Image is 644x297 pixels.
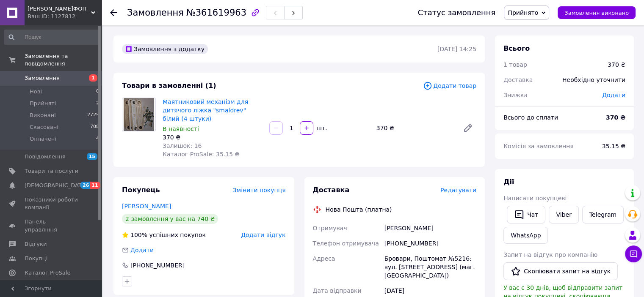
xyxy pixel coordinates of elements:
div: [PHONE_NUMBER] [383,236,478,251]
div: 370 ₴ [373,122,456,134]
div: [PERSON_NAME] [383,221,478,236]
span: Залишок: 16 [163,142,202,149]
span: Знижка [503,92,528,98]
a: Telegram [582,206,624,223]
span: Товари та послуги [25,167,78,175]
div: 370 ₴ [608,60,625,69]
span: Додати [130,247,154,253]
span: Доставка [313,186,350,194]
span: Дата відправки [313,287,362,294]
span: Замовлення та повідомлення [25,52,102,68]
span: 2725 [87,112,99,119]
span: 2 [96,100,99,107]
img: Маятниковий механізм для дитячого ліжка "smaldrev" білий (4 штуки) [124,98,154,131]
div: Статус замовлення [418,8,496,17]
span: Мальченко І.П.ФОП [28,5,91,13]
div: 2 замовлення у вас на 740 ₴ [122,214,218,224]
span: Товари в замовленні (1) [122,82,216,90]
span: 1 товар [503,61,527,68]
button: Чат з покупцем [625,245,642,262]
div: успішних покупок [122,231,206,239]
span: Нові [30,88,42,95]
span: Додати відгук [241,232,285,238]
span: Редагувати [440,187,476,193]
span: В наявності [163,125,199,132]
a: Маятниковий механізм для дитячого ліжка "smaldrev" білий (4 штуки) [163,98,248,122]
input: Пошук [4,30,100,45]
span: №361619963 [186,8,246,18]
span: Замовлення [127,8,184,18]
span: Всього до сплати [503,114,558,121]
div: 370 ₴ [163,133,263,142]
span: 4 [96,135,99,143]
span: Додати товар [423,81,476,90]
b: 370 ₴ [606,114,625,121]
button: Чат [507,206,545,223]
span: Телефон отримувача [313,240,379,247]
div: Необхідно уточнити [557,71,630,89]
span: Змінити покупця [233,187,286,193]
span: 0 [96,88,99,95]
span: Отримувач [313,225,347,232]
span: 26 [80,182,90,189]
span: Показники роботи компанії [25,196,78,211]
span: [DEMOGRAPHIC_DATA] [25,182,87,189]
span: Комісія за замовлення [503,143,574,150]
span: Дії [503,178,514,186]
span: Виконані [30,112,56,119]
span: 15 [87,153,97,160]
div: Замовлення з додатку [122,44,208,54]
span: Замовлення [25,74,60,82]
span: 1 [89,74,97,82]
span: Всього [503,44,530,52]
span: Запит на відгук про компанію [503,251,597,258]
div: Повернутися назад [110,8,117,17]
a: Viber [549,206,578,223]
div: шт. [314,124,328,132]
span: Скасовані [30,123,58,131]
div: Ваш ID: 1127812 [28,13,102,20]
span: Покупці [25,255,47,262]
div: [PHONE_NUMBER] [130,261,185,270]
span: 708 [90,123,99,131]
span: Прийнято [508,9,538,16]
a: Редагувати [459,120,476,136]
a: WhatsApp [503,227,548,244]
button: Замовлення виконано [558,6,636,19]
span: Додати [602,92,625,98]
span: Повідомлення [25,153,66,161]
span: 11 [90,182,100,189]
span: Замовлення виконано [564,10,629,16]
span: Відгуки [25,240,47,248]
span: Каталог ProSale: 35.15 ₴ [163,151,239,158]
span: Оплачені [30,135,56,143]
span: Прийняті [30,100,56,107]
button: Скопіювати запит на відгук [503,262,618,280]
span: 100% [130,232,147,238]
div: Бровари, Поштомат №5216: вул. [STREET_ADDRESS] (маг. [GEOGRAPHIC_DATA]) [383,251,478,283]
span: Каталог ProSale [25,269,70,277]
span: Адреса [313,255,335,262]
div: Нова Пошта (платна) [323,205,394,214]
span: Написати покупцеві [503,195,567,202]
span: 35.15 ₴ [602,143,625,150]
span: Доставка [503,76,533,83]
span: Покупець [122,186,160,194]
span: Панель управління [25,218,78,233]
time: [DATE] 14:25 [437,46,476,52]
a: [PERSON_NAME] [122,203,171,210]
